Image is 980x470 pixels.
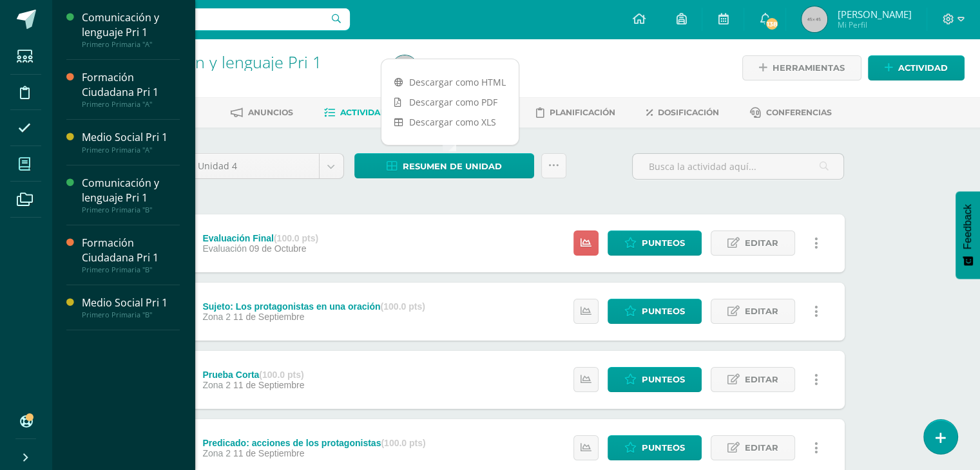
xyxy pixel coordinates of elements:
[608,299,702,324] a: Punteos
[188,154,343,178] a: Unidad 4
[381,92,519,112] a: Descargar como PDF
[82,70,180,100] div: Formación Ciudadana Pri 1
[956,191,980,279] button: Feedback - Mostrar encuesta
[202,312,231,322] span: Zona 2
[646,102,719,123] a: Dosificación
[82,10,180,40] div: Comunicación y lenguaje Pri 1
[765,17,779,31] span: 138
[101,71,376,83] div: Primero Primaria 'A'
[82,205,180,214] div: Primero Primaria "B"
[82,236,180,265] div: Formación Ciudadana Pri 1
[101,53,376,71] h1: Comunicación y lenguaje Pri 1
[202,438,425,448] div: Predicado: acciones de los protagonistas
[340,108,397,117] span: Actividades
[248,108,293,117] span: Anuncios
[837,8,911,21] span: [PERSON_NAME]
[202,301,425,312] div: Sujeto: Los protagonistas en una oración
[60,8,350,30] input: Busca un usuario...
[82,70,180,109] a: Formación Ciudadana Pri 1Primero Primaria "A"
[745,299,778,323] span: Editar
[536,102,615,123] a: Planificación
[324,102,397,123] a: Actividades
[608,230,702,256] a: Punteos
[82,236,180,274] a: Formación Ciudadana Pri 1Primero Primaria "B"
[658,108,719,117] span: Dosificación
[608,435,702,460] a: Punteos
[381,72,519,92] a: Descargar como HTML
[233,380,305,390] span: 11 de Septiembre
[381,112,519,132] a: Descargar como XLS
[608,367,702,392] a: Punteos
[802,6,827,32] img: 45x45
[82,296,180,310] div: Medio Social Pri 1
[642,436,685,460] span: Punteos
[82,40,180,49] div: Primero Primaria "A"
[642,299,685,323] span: Punteos
[82,310,180,319] div: Primero Primaria "B"
[82,130,180,154] a: Medio Social Pri 1Primero Primaria "A"
[274,233,318,243] strong: (100.0 pts)
[766,108,832,117] span: Conferencias
[381,438,425,448] strong: (100.0 pts)
[231,102,293,123] a: Anuncios
[101,51,322,73] a: Comunicación y lenguaje Pri 1
[381,301,425,312] strong: (100.0 pts)
[202,233,318,243] div: Evaluación Final
[82,10,180,49] a: Comunicación y lenguaje Pri 1Primero Primaria "A"
[868,55,965,80] a: Actividad
[202,370,304,380] div: Prueba Corta
[354,153,534,178] a: Resumen de unidad
[233,312,305,322] span: 11 de Septiembre
[773,56,845,80] span: Herramientas
[633,154,843,179] input: Busca la actividad aquí...
[82,176,180,205] div: Comunicación y lenguaje Pri 1
[642,368,685,391] span: Punteos
[962,204,974,249] span: Feedback
[837,19,911,30] span: Mi Perfil
[550,108,615,117] span: Planificación
[403,155,502,178] span: Resumen de unidad
[233,448,305,458] span: 11 de Septiembre
[392,55,418,81] img: 45x45
[898,56,948,80] span: Actividad
[82,265,180,274] div: Primero Primaria "B"
[202,380,231,390] span: Zona 2
[745,436,778,460] span: Editar
[198,154,309,178] span: Unidad 4
[82,100,180,109] div: Primero Primaria "A"
[249,243,307,254] span: 09 de Octubre
[202,243,247,254] span: Evaluación
[82,146,180,155] div: Primero Primaria "A"
[259,370,303,380] strong: (100.0 pts)
[745,368,778,391] span: Editar
[82,130,180,145] div: Medio Social Pri 1
[745,231,778,255] span: Editar
[202,448,231,458] span: Zona 2
[750,102,832,123] a: Conferencias
[742,55,861,80] a: Herramientas
[82,296,180,319] a: Medio Social Pri 1Primero Primaria "B"
[642,231,685,255] span: Punteos
[82,176,180,214] a: Comunicación y lenguaje Pri 1Primero Primaria "B"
